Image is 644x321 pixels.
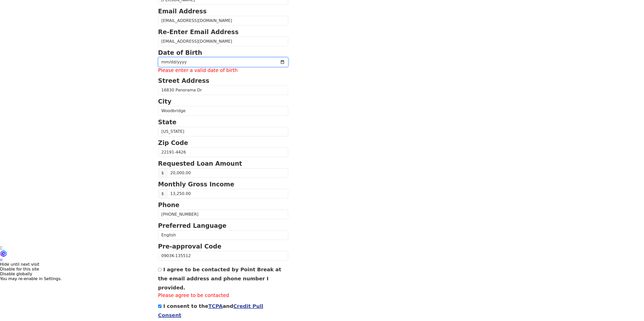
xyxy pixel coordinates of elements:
[158,202,180,209] strong: Phone
[158,160,242,167] strong: Requested Loan Amount
[167,168,288,178] input: Requested Loan Amount
[158,67,288,74] label: Please enter a valid date of birth
[158,85,288,95] input: Street Address
[158,168,167,178] span: $
[158,29,239,36] strong: Re-Enter Email Address
[158,303,263,318] a: Credit Pull Consent
[158,222,226,229] strong: Preferred Language
[158,292,288,299] label: Please agree to be contacted
[158,98,172,105] strong: City
[158,147,288,157] input: Zip Code
[158,243,222,250] strong: Pre-approval Code
[158,119,177,126] strong: State
[158,16,288,26] input: Email Address
[158,303,263,318] label: I consent to the and
[158,210,288,219] input: Phone
[158,266,281,291] label: I agree to be contacted by Point Break at the email address and phone number I provided.
[158,189,167,199] span: $
[158,139,188,146] strong: Zip Code
[167,189,288,199] input: Monthly Gross Income
[208,303,223,309] a: TCPA
[158,106,288,116] input: City
[158,180,288,189] p: Monthly Gross Income
[158,37,288,46] input: Re-Enter Email Address
[158,49,202,56] strong: Date of Birth
[158,8,207,15] strong: Email Address
[158,251,288,261] input: Pre-approval Code
[158,77,210,84] strong: Street Address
